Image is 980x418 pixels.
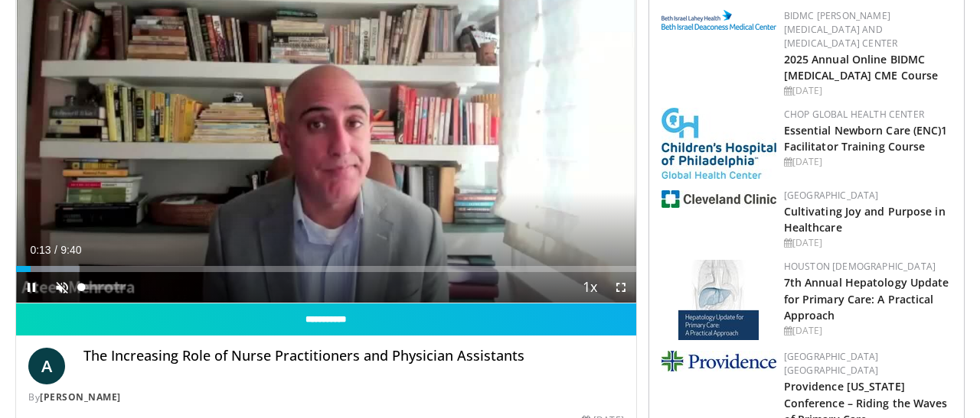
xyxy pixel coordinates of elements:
a: 7th Annual Hepatology Update for Primary Care: A Practical Approach [784,275,949,322]
h4: The Increasing Role of Nurse Practitioners and Physician Assistants [83,348,624,365]
a: [PERSON_NAME] [40,390,121,403]
div: By [28,390,624,404]
img: 83b65fa9-3c25-403e-891e-c43026028dd2.jpg.150x105_q85_autocrop_double_scale_upscale_version-0.2.jpg [678,260,759,340]
a: [GEOGRAPHIC_DATA] [784,189,879,202]
a: Cultivating Joy and Purpose in Healthcare [784,204,946,235]
img: 9aead070-c8c9-47a8-a231-d8565ac8732e.png.150x105_q85_autocrop_double_scale_upscale_version-0.2.jpg [661,351,776,371]
a: Essential Newborn Care (ENC)1 Facilitator Training Course [784,123,948,154]
a: BIDMC [PERSON_NAME][MEDICAL_DATA] and [MEDICAL_DATA] Center [784,9,898,50]
button: Pause [16,272,47,303]
a: [GEOGRAPHIC_DATA] [GEOGRAPHIC_DATA] [784,350,879,377]
div: Volume Level [81,284,125,290]
span: 9:40 [60,244,81,256]
img: 8fbf8b72-0f77-40e1-90f4-9648163fd298.jpg.150x105_q85_autocrop_double_scale_upscale_version-0.2.jpg [661,108,776,179]
span: / [54,244,57,256]
a: CHOP Global Health Center [784,108,924,121]
div: [DATE] [784,84,952,98]
img: c96b19ec-a48b-46a9-9095-935f19585444.png.150x105_q85_autocrop_double_scale_upscale_version-0.2.png [661,10,776,30]
button: Unmute [47,272,77,303]
div: [DATE] [784,236,952,250]
a: 2025 Annual Online BIDMC [MEDICAL_DATA] CME Course [784,52,939,83]
div: [DATE] [784,324,952,338]
a: Houston [DEMOGRAPHIC_DATA] [784,260,936,273]
button: Fullscreen [606,272,636,303]
span: 0:13 [30,244,51,256]
img: 1ef99228-8384-4f7a-af87-49a18d542794.png.150x105_q85_autocrop_double_scale_upscale_version-0.2.jpg [661,190,776,208]
a: A [28,348,65,384]
button: Playback Rate [575,272,606,303]
div: Progress Bar [16,266,636,272]
div: [DATE] [784,155,952,169]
